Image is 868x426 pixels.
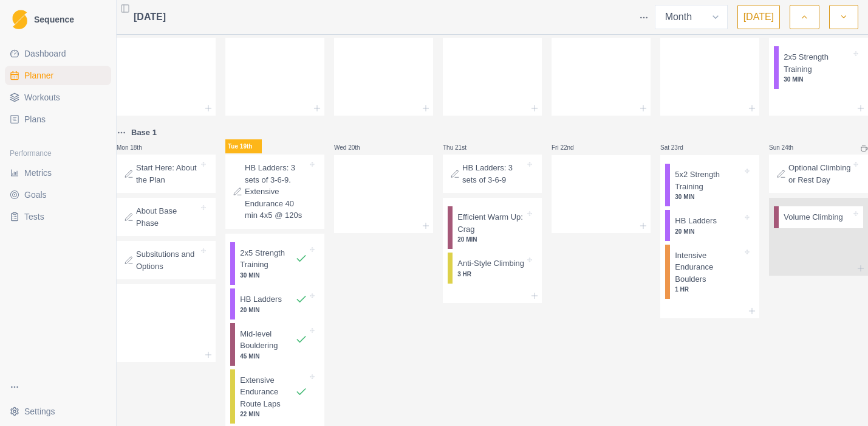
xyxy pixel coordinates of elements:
div: 2x5 Strength Training30 MIN [230,242,320,285]
p: 3 HR [457,270,525,279]
a: Metrics [5,163,111,183]
p: HB Ladders [675,215,717,227]
p: Thu 21st [443,143,479,152]
p: 2x5 Strength Training [784,51,851,75]
a: Dashboard [5,44,111,63]
span: Metrics [24,167,52,179]
p: 2x5 Strength Training [240,247,295,271]
p: Mon 18th [117,143,153,152]
div: HB Ladders: 3 sets of 3-6-9 [443,155,542,193]
p: Anti-Style Climbing [457,257,524,270]
div: Subsitutions and Options [117,241,216,279]
a: Goals [5,185,111,204]
p: Intensive Endurance Boulders [675,250,742,285]
p: About Base Phase [136,205,199,229]
span: Dashboard [24,47,66,60]
p: HB Ladders [240,293,282,306]
p: Volume Climbing [784,211,843,223]
p: Tue 19th [225,139,262,153]
span: Workouts [24,91,60,103]
p: Base 1 [131,127,157,139]
button: [DATE] [737,5,780,29]
p: Sun 24th [769,143,805,152]
div: About Base Phase [117,198,216,236]
div: Optional Climbing or Rest Day [769,155,868,193]
span: Sequence [34,15,74,24]
span: [DATE] [134,10,166,24]
div: Volume Climbing [774,206,863,228]
a: Tests [5,207,111,226]
p: 1 HR [675,285,742,294]
p: Sat 23rd [660,143,697,152]
a: LogoSequence [5,5,111,34]
p: 20 MIN [457,235,525,244]
div: HB Ladders: 3 sets of 3-6-9. Extensive Endurance 40 min 4x5 @ 120s [225,155,324,229]
p: Subsitutions and Options [136,248,199,272]
div: Performance [5,144,111,163]
button: Settings [5,402,111,421]
span: Plans [24,113,46,125]
p: Fri 22nd [552,143,588,152]
div: Extensive Endurance Route Laps22 MIN [230,369,320,424]
a: Plans [5,110,111,129]
p: Optional Climbing or Rest Day [788,162,851,186]
p: Mid-level Bouldering [240,328,295,352]
p: HB Ladders: 3 sets of 3-6-9 [462,162,525,186]
div: Anti-Style Climbing3 HR [448,253,537,284]
span: Tests [24,211,44,223]
div: Efficient Warm Up: Crag20 MIN [448,206,537,249]
a: Workouts [5,88,111,107]
p: 30 MIN [675,192,742,201]
p: 30 MIN [784,75,851,84]
p: HB Ladders: 3 sets of 3-6-9. Extensive Endurance 40 min 4x5 @ 120s [245,162,307,222]
p: 20 MIN [240,306,307,315]
p: 5x2 Strength Training [675,169,742,192]
p: 30 MIN [240,271,307,280]
div: Mid-level Bouldering45 MIN [230,323,320,366]
img: Logo [12,10,27,30]
span: Planner [24,69,53,82]
p: 45 MIN [240,352,307,361]
p: 20 MIN [675,227,742,236]
div: 5x2 Strength Training30 MIN [665,164,754,206]
a: Planner [5,66,111,85]
p: Wed 20th [334,143,371,152]
p: Start Here: About the Plan [136,162,199,186]
div: HB Ladders20 MIN [665,210,754,241]
div: HB Ladders20 MIN [230,288,320,319]
div: 2x5 Strength Training30 MIN [774,46,863,89]
p: Extensive Endurance Route Laps [240,374,295,410]
span: Goals [24,189,47,201]
div: Intensive Endurance Boulders1 HR [665,245,754,299]
p: Efficient Warm Up: Crag [457,211,525,235]
p: 22 MIN [240,410,307,419]
div: Start Here: About the Plan [117,155,216,193]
